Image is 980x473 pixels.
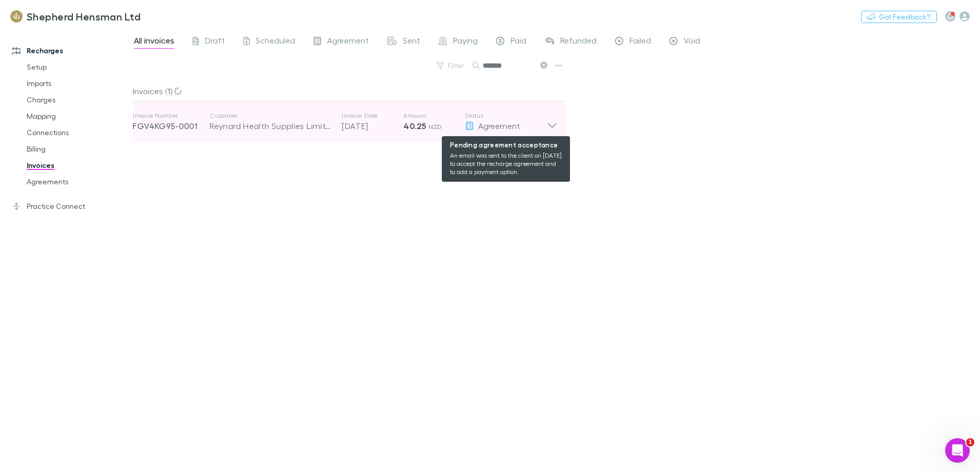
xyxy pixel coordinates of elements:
span: Agreement [478,121,520,131]
a: Billing [16,141,138,157]
span: All invoices [134,35,174,49]
span: Scheduled [256,35,295,49]
p: Amount [403,112,465,120]
p: [DATE] [342,120,403,132]
span: Refunded [560,35,597,49]
a: Mapping [16,108,138,124]
span: 1 [966,438,974,446]
a: Invoices [16,157,138,174]
p: Customer [210,112,332,120]
span: Void [684,35,700,49]
span: NZD [428,123,442,131]
div: Invoice NumberFGV4KG95-0001CustomerReynard Health Supplies LimitedInvoice Date[DATE]Amount40.25 N... [125,101,566,142]
div: Reynard Health Supplies Limited [210,120,332,132]
span: Failed [629,35,651,49]
span: Agreement [327,35,369,49]
span: Sent [403,35,420,49]
span: Paid [511,35,526,49]
p: Invoice Number [133,112,210,120]
p: Status [465,112,547,120]
a: Recharges [2,42,138,59]
a: Charges [16,92,138,108]
button: Got Feedback? [861,11,937,23]
button: Filter [432,59,471,72]
h3: Shepherd Hensman Ltd [27,10,140,23]
a: Agreements [16,174,138,190]
a: Connections [16,124,138,141]
a: Practice Connect [2,198,138,214]
p: Invoice Date [342,112,403,120]
span: Draft [205,35,225,49]
a: Shepherd Hensman Ltd [4,4,147,29]
img: Shepherd Hensman Ltd's Logo [10,10,23,23]
strong: 40.25 [403,121,426,131]
iframe: Intercom live chat [945,438,970,463]
p: FGV4KG95-0001 [133,120,210,132]
a: Imports [16,75,138,92]
a: Setup [16,59,138,75]
span: Paying [453,35,478,49]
